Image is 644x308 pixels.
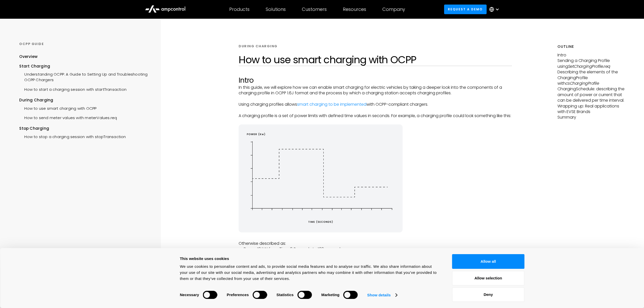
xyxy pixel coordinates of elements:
strong: Statistics [277,293,294,297]
div: Overview [19,54,37,59]
h2: Intro [239,76,512,85]
div: Solutions [266,7,286,12]
div: This website uses cookies [180,256,441,262]
p: ‍ [239,96,512,102]
button: Allow selection [452,271,525,285]
strong: Necessary [180,293,199,297]
div: Stop Charging [19,126,148,131]
a: smart charging to be implemented [297,101,366,107]
a: How to use smart charging with OCPP [19,103,96,113]
a: How to send meter values with meterValues.req [19,113,117,122]
div: Customers [302,7,327,12]
h5: Outline [557,44,625,49]
a: Understanding OCPP: A Guide to Setting Up and Troubleshooting OCPP Chargers [19,69,148,84]
div: Company [382,7,405,12]
p: Otherwise described as: [239,241,512,246]
button: Allow all [452,254,525,269]
a: Show details [367,291,397,299]
div: OCPP GUIDE [19,42,148,46]
p: Intro [557,52,625,58]
a: Request a demo [444,5,487,14]
div: During Charging [19,97,148,103]
button: Deny [452,287,525,302]
p: ‍ [239,119,512,124]
p: Describing the elements of the ChargingProfile with [557,69,625,86]
p: ‍ [239,107,512,113]
p: Wrapping up: Real applications with EVSE Brands [557,103,625,115]
div: DURING CHARGING [239,44,278,49]
p: Sending a Charging Profile using [557,58,625,69]
div: We use cookies to personalise content and ads, to provide social media features and to analyse ou... [180,263,441,282]
strong: Marketing [321,293,340,297]
div: Start Charging [19,63,148,69]
p: ‍ [239,235,512,240]
div: Products [229,7,250,12]
p: Using charging profiles allows with OCPP-compliant chargers. [239,102,512,107]
div: Resources [343,7,366,12]
p: In this guide, we will explore how we can enable smart charging for electric vehicles by taking a... [239,85,512,96]
strong: Preferences [227,293,249,297]
p: ChargingSchedule: describing the amount of power or current that can be delivered per time interval. [557,86,625,103]
img: energy diagram [239,124,403,233]
h1: How to use smart charging with OCPP [239,54,512,66]
a: Overview [19,54,37,63]
em: csChargingProfile [566,80,599,86]
a: How to start a charging session with startTransaction [19,84,127,94]
li: Power 10 kW from Time 0 Seconds to 120 seconds [244,246,512,252]
a: How to stop a charging session with stopTransaction [19,131,126,141]
em: SetChargingProfile.req [568,63,610,69]
p: A charging profile is a set of power limits with defined time values in seconds. For example, a c... [239,113,512,119]
p: Summary [557,115,625,120]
